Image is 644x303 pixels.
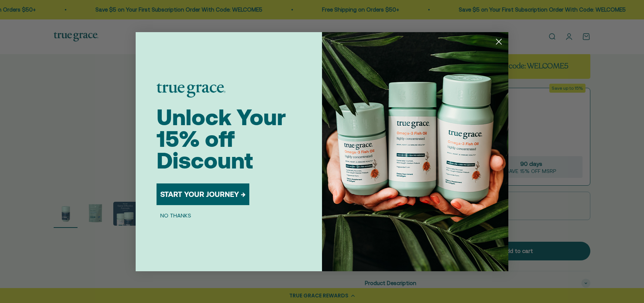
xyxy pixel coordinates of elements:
[157,183,249,205] button: START YOUR JOURNEY →
[322,32,508,271] img: 098727d5-50f8-4f9b-9554-844bb8da1403.jpeg
[492,35,505,48] button: Close dialog
[157,211,195,220] button: NO THANKS
[157,83,225,98] img: logo placeholder
[157,104,286,173] span: Unlock Your 15% off Discount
